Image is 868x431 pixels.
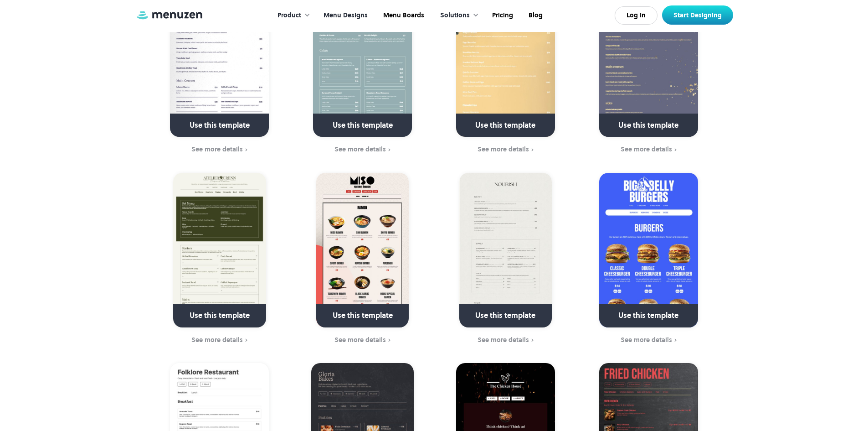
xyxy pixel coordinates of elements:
[154,145,286,155] a: See more details
[334,145,386,153] div: See more details
[191,145,243,153] div: See more details
[431,1,483,30] div: Solutions
[173,173,266,327] a: Use this template
[478,336,529,343] div: See more details
[662,5,733,25] a: Start Designing
[583,335,714,345] a: See more details
[315,1,375,30] a: Menu Designs
[154,335,286,345] a: See more details
[440,10,470,21] div: Solutions
[316,173,409,327] a: Use this template
[621,145,672,153] div: See more details
[297,335,428,345] a: See more details
[478,145,529,153] div: See more details
[297,145,428,155] a: See more details
[375,1,431,30] a: Menu Boards
[334,336,386,343] div: See more details
[440,145,571,155] a: See more details
[520,1,550,30] a: Blog
[440,335,571,345] a: See more details
[583,145,714,155] a: See more details
[268,1,315,30] div: Product
[459,173,552,327] a: Use this template
[483,1,520,30] a: Pricing
[621,336,672,343] div: See more details
[277,10,301,21] div: Product
[615,6,657,25] a: Log In
[599,173,698,327] a: Use this template
[191,336,243,343] div: See more details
